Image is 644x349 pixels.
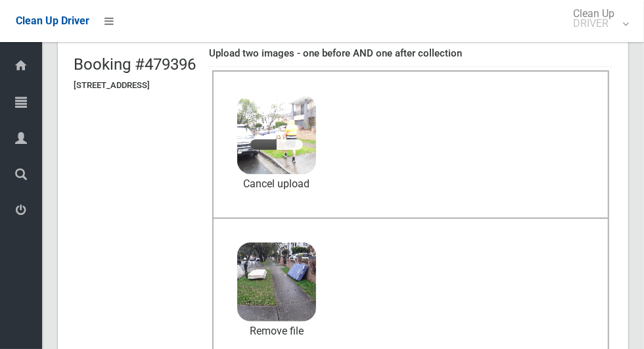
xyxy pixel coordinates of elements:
h5: [STREET_ADDRESS] [74,81,196,90]
a: Cancel upload [237,174,316,194]
small: DRIVER [573,18,614,28]
h4: Upload two images - one before AND one after collection [209,48,612,59]
span: Clean Up [566,9,628,28]
a: Clean Up Driver [16,11,89,31]
h2: Booking #479396 [74,56,196,73]
span: Clean Up Driver [16,14,89,27]
a: Remove file [237,321,316,341]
